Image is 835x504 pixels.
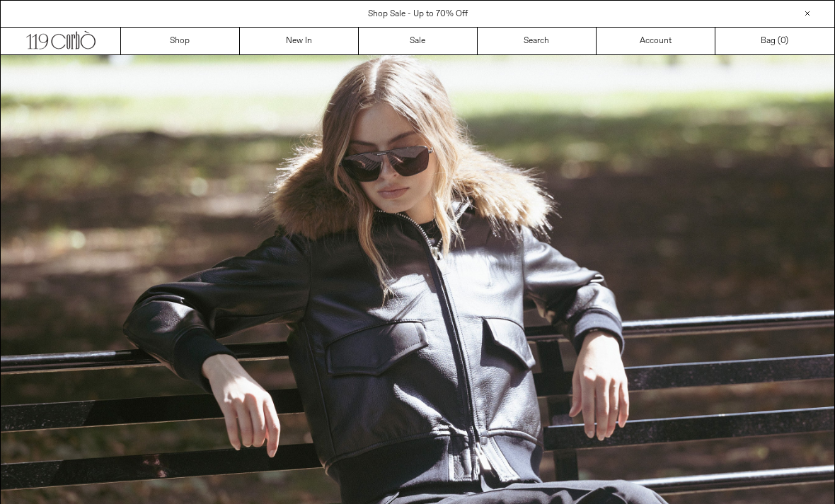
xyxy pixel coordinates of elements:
[715,28,834,54] a: Bag ()
[121,28,240,54] a: Shop
[478,28,597,54] a: Search
[240,28,359,54] a: New In
[368,8,468,20] a: Shop Sale - Up to 70% Off
[597,28,715,54] a: Account
[781,35,785,47] span: 0
[359,28,478,54] a: Sale
[781,35,788,47] span: )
